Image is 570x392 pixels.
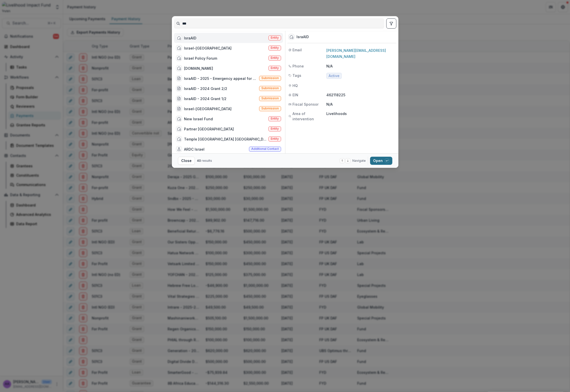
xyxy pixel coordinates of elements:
[184,147,204,152] div: ARDC Israel
[271,36,279,39] span: Entity
[178,157,195,165] button: Close
[184,96,226,101] div: IsraAID - 2024 Grant 1/2
[352,158,366,163] span: Navigate
[271,46,279,50] span: Entity
[261,76,279,80] span: Submission
[326,48,386,59] a: [PERSON_NAME][EMAIL_ADDRESS][DOMAIN_NAME]
[326,111,395,116] p: Livelihoods
[261,97,279,100] span: Submission
[202,159,212,163] span: results
[292,102,318,107] span: Fiscal Sponsor
[251,147,279,151] span: Additional contact
[326,63,395,69] p: N/A
[271,66,279,70] span: Entity
[326,92,395,98] p: 462118225
[297,35,309,39] div: IsraAID
[184,66,213,71] div: [DOMAIN_NAME]
[184,136,266,142] div: Temple [GEOGRAPHIC_DATA] [GEOGRAPHIC_DATA]
[329,74,339,78] span: Active
[326,102,395,107] p: N/A
[386,18,396,29] button: toggle filters
[271,137,279,141] span: Entity
[197,159,201,163] span: 40
[271,56,279,60] span: Entity
[292,73,301,78] span: Tags
[292,111,326,122] span: Area of intervention
[292,47,302,53] span: Email
[184,45,232,51] div: Israel-[GEOGRAPHIC_DATA]
[292,92,298,98] span: EIN
[184,126,234,132] div: Partner [GEOGRAPHIC_DATA]
[292,63,304,69] span: Phone
[184,35,196,41] div: IsraAID
[370,157,392,165] button: Open
[184,56,217,61] div: Israel Policy Forum
[184,106,232,111] div: Israel-[GEOGRAPHIC_DATA]
[261,86,279,90] span: Submission
[184,76,257,81] div: IsraAID - 2025 - Emergency appeal for Gaza (Use this form when you need to skip straight to the F...
[261,107,279,110] span: Submission
[184,86,227,91] div: IsraAID - 2024 Grant 2/2
[271,127,279,130] span: Entity
[292,83,298,88] span: HQ
[184,116,213,122] div: New Israel Fund
[271,117,279,120] span: Entity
